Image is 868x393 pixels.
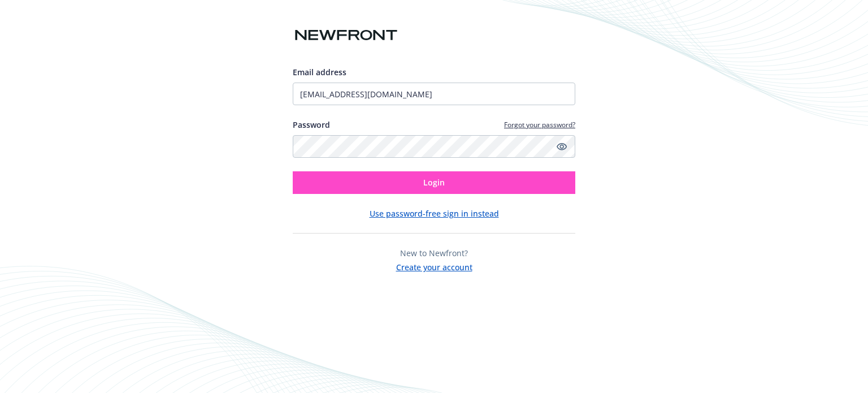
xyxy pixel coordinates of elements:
[293,67,346,77] span: Email address
[400,248,468,258] span: New to Newfront?
[423,177,445,188] span: Login
[293,119,330,131] label: Password
[504,120,575,129] a: Forgot your password?
[293,25,400,45] img: Newfront logo
[293,135,575,158] input: Enter your password
[370,208,499,219] button: Use password-free sign in instead
[555,140,568,153] a: Show password
[293,83,575,105] input: Enter your email
[293,171,575,194] button: Login
[396,259,472,273] button: Create your account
